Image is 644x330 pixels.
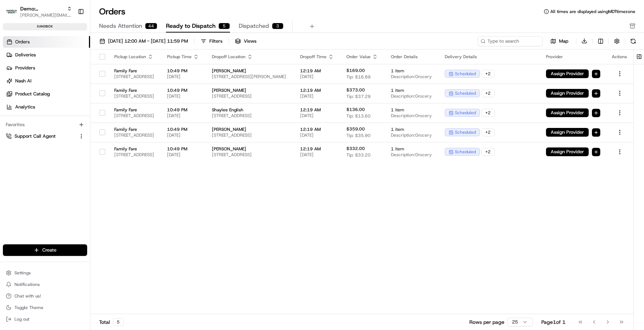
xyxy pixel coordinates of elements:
span: 10:49 PM [167,68,200,74]
span: Needs Attention [99,22,142,30]
div: Provider [546,54,600,60]
span: [PERSON_NAME] [212,87,289,93]
span: 1 item [391,87,433,93]
div: Favorites [3,119,87,130]
span: Create [42,247,56,253]
span: scheduled [455,90,476,96]
button: [PERSON_NAME][EMAIL_ADDRESS][DOMAIN_NAME] [20,12,72,18]
input: Clear [19,47,119,54]
div: Page 1 of 1 [541,318,566,326]
span: [DATE] [167,152,200,158]
span: Description: Grocery [391,74,433,80]
button: Assign Provider [546,89,589,98]
span: Tip: $13.60 [346,113,371,119]
span: Family Fare [114,68,155,74]
span: Product Catalog [15,91,50,97]
span: Analytics [15,104,35,110]
button: Views [232,36,260,46]
span: Description: Grocery [391,113,433,119]
a: 📗Knowledge Base [4,102,58,115]
a: Powered byPylon [51,122,88,128]
span: [STREET_ADDRESS] [114,74,155,80]
span: Views [244,38,256,44]
span: [STREET_ADDRESS] [114,113,155,119]
span: 1 item [391,107,433,113]
span: Log out [14,316,29,322]
span: 1 item [391,127,433,132]
span: 1 item [391,146,433,152]
div: + 2 [481,89,495,97]
span: 1 item [391,68,433,74]
span: Tip: $35.90 [346,133,371,138]
a: Orders [3,36,90,48]
span: [STREET_ADDRESS][PERSON_NAME] [212,74,289,80]
span: [STREET_ADDRESS] [212,152,289,158]
span: Deliveries [15,52,36,58]
span: [PERSON_NAME] [212,146,289,152]
p: Welcome 👋 [7,29,132,40]
button: Create [3,244,87,256]
button: [DATE] 12:00 AM - [DATE] 11:59 PM [96,36,191,46]
div: 5 [113,318,124,326]
span: Providers [15,65,35,71]
span: Description: Grocery [391,152,433,158]
span: [STREET_ADDRESS] [114,152,155,158]
span: [PERSON_NAME] [212,68,289,74]
span: Dispatched [239,22,269,30]
span: 12:19 AM [300,146,335,152]
a: Providers [3,62,90,74]
span: API Documentation [68,105,116,112]
img: Demo: Benny [6,8,17,16]
span: [DATE] [167,74,200,80]
span: 12:19 AM [300,107,335,113]
span: [STREET_ADDRESS] [212,113,289,119]
button: Support Call Agent [3,130,87,142]
button: Filters [197,36,226,46]
span: Pylon [72,123,88,128]
span: [STREET_ADDRESS] [212,132,289,138]
a: Nash AI [3,75,90,87]
button: Map [546,37,573,46]
button: Assign Provider [546,69,589,78]
span: 12:19 AM [300,127,335,132]
button: Notifications [3,279,87,290]
span: Orders [15,39,30,45]
div: Actions [612,54,628,60]
span: 10:49 PM [167,146,200,152]
span: scheduled [455,129,476,135]
button: Assign Provider [546,108,589,117]
button: Demo: BennyDemo: [PERSON_NAME][PERSON_NAME][EMAIL_ADDRESS][DOMAIN_NAME] [3,3,75,20]
span: [DATE] [300,152,335,158]
div: Order Value [346,54,379,60]
button: Demo: [PERSON_NAME] [20,5,64,12]
div: + 2 [481,128,495,136]
span: Tip: $33.20 [346,152,371,158]
div: + 2 [481,148,495,156]
span: [STREET_ADDRESS] [114,93,155,99]
span: Family Fare [114,107,155,113]
span: Notifications [14,282,40,287]
span: [PERSON_NAME] [212,127,289,132]
span: All times are displayed using MDT timezone [550,9,635,14]
button: Refresh [628,36,638,46]
p: Rows per page [469,318,504,326]
span: scheduled [455,149,476,155]
span: $373.00 [346,87,365,93]
div: 💻 [61,106,67,111]
div: sandbox [3,23,87,30]
span: 10:49 PM [167,87,200,93]
a: Support Call Agent [6,133,76,140]
a: Product Catalog [3,88,90,100]
span: [DATE] [300,74,335,80]
span: [STREET_ADDRESS] [212,93,289,99]
div: Dropoff Location [212,54,289,60]
button: Assign Provider [546,128,589,137]
div: Total [99,318,124,326]
div: 44 [145,23,157,29]
div: Delivery Details [445,54,534,60]
div: Order Details [391,54,433,60]
button: Toggle Theme [3,303,87,313]
input: Type to search [478,36,543,46]
span: Support Call Agent [14,133,56,140]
